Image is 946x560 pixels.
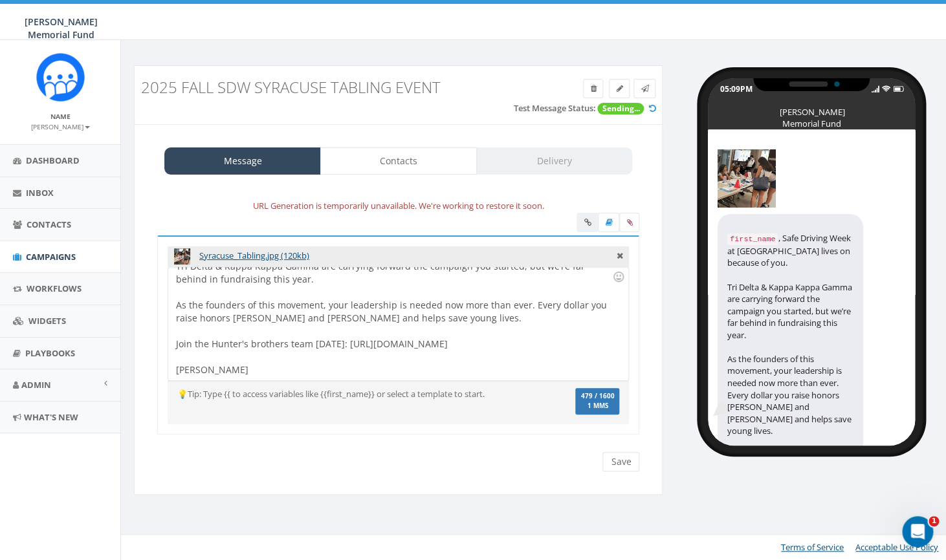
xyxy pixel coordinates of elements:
span: Admin [21,379,51,391]
span: [PERSON_NAME] Memorial Fund [25,16,98,41]
span: Campaigns [26,251,76,263]
small: [PERSON_NAME] [31,122,90,131]
span: Playbooks [25,347,75,359]
a: Message [164,147,321,175]
span: Edit Campaign [616,83,622,94]
div: 05:09PM [720,83,752,94]
code: first_name [727,233,778,245]
h3: 2025 Fall SDW Syracuse Tabling Event [141,79,522,96]
small: Name [50,112,71,121]
a: Acceptable Use Policy [855,541,938,553]
div: {{first_name}}, Safe Driving Week at [GEOGRAPHIC_DATA] lives on because of you. Tri Delta & Kappa... [168,267,628,380]
span: Send Test Message [641,83,648,94]
span: 1 [929,516,939,526]
span: What's New [24,411,78,423]
span: Delete Campaign [590,83,596,94]
div: URL Generation is temporarily unavailable. We're working to restore it soon. [148,199,649,213]
span: Inbox [26,187,54,199]
a: [PERSON_NAME] [31,120,90,132]
span: 479 / 1600 [580,392,614,400]
input: Save [602,452,639,471]
a: Contacts [320,147,477,175]
img: Rally_Corp_Icon.png [36,53,85,102]
label: Test Message Status: [513,102,595,114]
span: 1 MMS [580,403,614,409]
span: Sending... [597,103,644,114]
div: 💡Tip: Type {{ to access variables like {{first_name}} or select a template to start. [168,388,552,400]
span: Dashboard [26,155,80,166]
a: Syracuse_Tabling.jpg (120kb) [199,250,309,261]
a: Terms of Service [781,541,844,553]
div: , Safe Driving Week at [GEOGRAPHIC_DATA] lives on because of you. Tri Delta & Kappa Kappa Gamma a... [718,214,863,528]
span: Contacts [27,219,71,230]
iframe: Intercom live chat [902,516,933,547]
span: Workflows [27,283,82,294]
label: Insert Template Text [598,213,619,232]
span: Attach your media [619,213,639,232]
div: [PERSON_NAME] Memorial Fund [779,106,844,113]
span: Widgets [28,315,66,327]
